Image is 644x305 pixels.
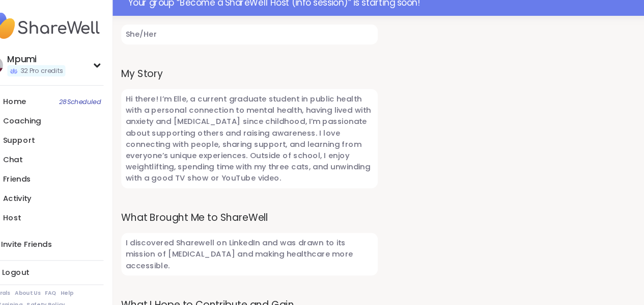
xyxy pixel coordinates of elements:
div: Support [26,138,57,148]
a: Safety Policy [49,295,85,302]
a: Host Training [8,295,45,302]
div: Activity [26,193,53,203]
div: Coaching [26,119,63,130]
a: Friends [8,170,122,189]
a: Activity [8,189,122,207]
label: My Story [138,72,381,86]
div: Home [26,101,48,111]
a: Logout [8,259,122,277]
span: 32 Pro credits [43,72,83,81]
img: Mpumi [10,63,26,80]
div: Logout [25,263,51,273]
span: I discovered Sharewell on LinkedIn and was drawn to its mission of [MEDICAL_DATA] and making heal... [138,230,381,270]
a: Help [81,284,93,291]
label: What Brought Me to ShareWell [138,208,381,222]
a: Support [8,134,122,152]
a: Coaching [8,115,122,134]
label: What I Hope to Contribute and Gain [138,291,381,304]
span: 28 Scheduled [79,102,119,110]
div: Mpumi [31,60,86,71]
a: Host [8,207,122,225]
div: Invite Friends [8,232,122,250]
span: Hi there! I’m Elle, a current graduate student in public health with a personal connection to men... [138,94,381,188]
span: She/Her [138,33,381,52]
a: Chat [8,152,122,170]
div: Chat [26,156,45,166]
div: Host [26,211,44,221]
a: Home28Scheduled [8,97,122,115]
div: Your group “ Become a ShareWell Host (info session) ” is starting soon! [145,6,638,18]
div: Friends [26,174,53,185]
a: Referrals [8,284,34,291]
a: FAQ [66,284,77,291]
a: About Us [38,284,62,291]
img: ShareWell Nav Logo [8,16,122,52]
